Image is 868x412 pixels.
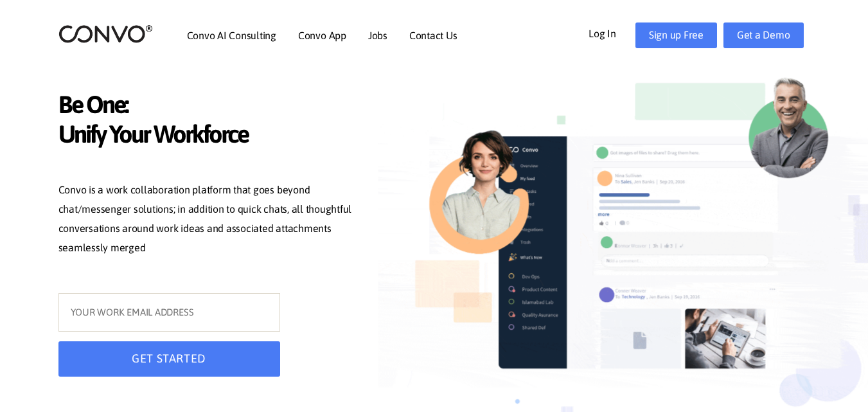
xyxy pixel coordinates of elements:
a: Log In [589,22,635,43]
span: Unify Your Workforce [58,120,360,152]
input: YOUR WORK EMAIL ADDRESS [58,293,280,332]
img: logo_2.png [58,24,153,44]
a: Contact Us [409,30,457,40]
button: GET STARTED [58,341,280,377]
span: Be One: [58,90,360,123]
a: Sign up Free [635,22,717,48]
a: Get a Demo [723,22,804,48]
a: Jobs [368,30,387,40]
p: Convo is a work collaboration platform that goes beyond chat/messenger solutions; in addition to ... [58,181,360,260]
a: Convo AI Consulting [187,30,276,40]
a: Convo App [298,30,346,40]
